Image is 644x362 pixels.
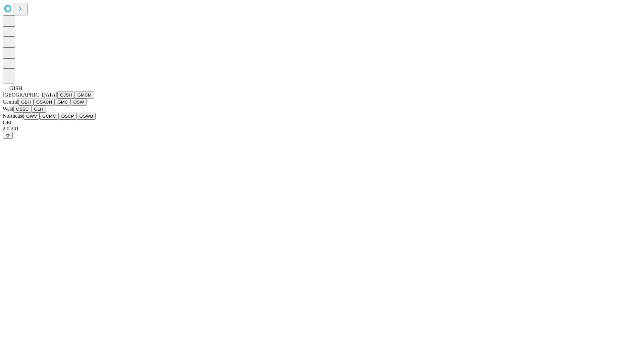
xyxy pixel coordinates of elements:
span: GJSH [9,85,22,91]
button: OSW [71,99,87,106]
button: OSSC [13,106,32,113]
button: @ [3,132,13,139]
span: Central [3,99,18,105]
button: OSCP [59,113,77,120]
span: [GEOGRAPHIC_DATA] [3,92,57,98]
button: GLH [31,106,46,113]
button: GSWB [77,113,96,120]
div: GEI [3,120,641,126]
button: GSACH [34,99,55,106]
span: West [3,106,13,112]
button: GBH [18,99,34,106]
span: @ [5,133,10,138]
button: GMC [55,99,70,106]
button: GJSH [57,92,75,99]
button: GWV [23,113,40,120]
button: GMCM [75,92,94,99]
button: GCMC [40,113,59,120]
div: 2.0.241 [3,126,641,132]
span: Northeast [3,113,23,119]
